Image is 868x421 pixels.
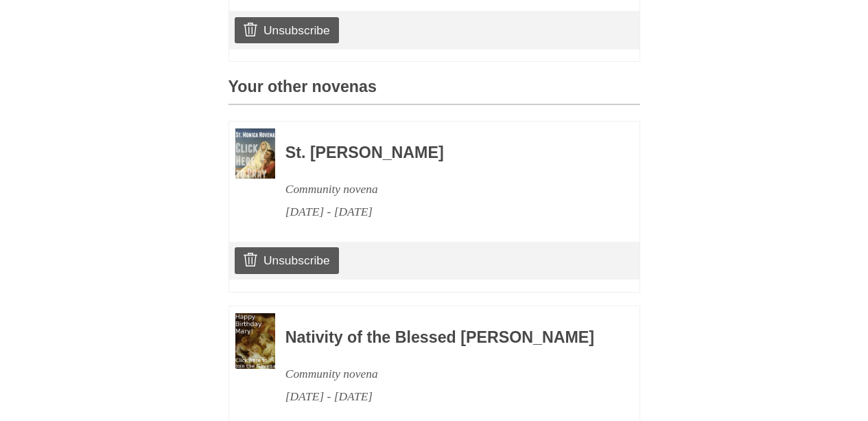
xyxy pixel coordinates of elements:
[285,201,602,223] div: [DATE] - [DATE]
[235,128,275,179] img: Novena image
[235,17,338,43] a: Unsubscribe
[235,313,275,369] img: Novena image
[228,78,640,105] h3: Your other novenas
[235,247,338,273] a: Unsubscribe
[285,144,602,162] h3: St. [PERSON_NAME]
[285,178,602,201] div: Community novena
[285,329,602,347] h3: Nativity of the Blessed [PERSON_NAME]
[285,385,602,408] div: [DATE] - [DATE]
[285,363,602,385] div: Community novena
